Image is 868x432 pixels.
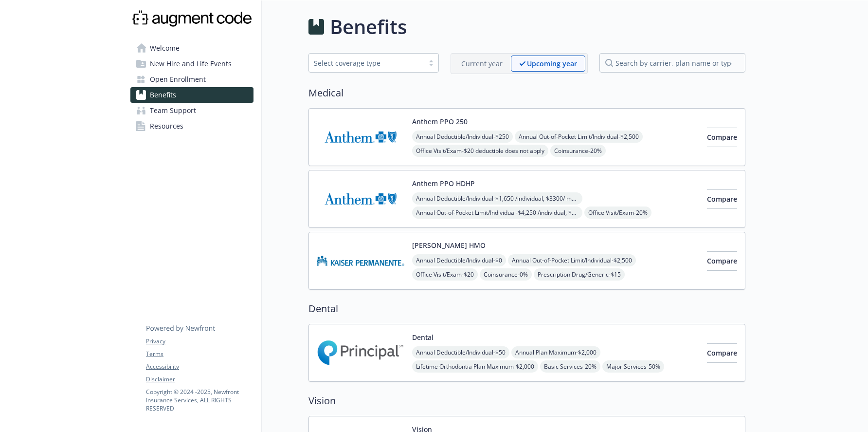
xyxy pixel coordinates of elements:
span: Benefits [150,87,176,103]
span: Compare [707,194,737,204]
span: Annual Out-of-Pocket Limit/Individual - $2,500 [515,131,643,143]
span: Resources [150,118,183,134]
p: Copyright © 2024 - 2025 , Newfront Insurance Services, ALL RIGHTS RESERVED [146,388,253,413]
a: New Hire and Life Events [130,56,253,72]
span: Annual Deductible/Individual - $250 [412,131,513,143]
a: Disclaimer [146,375,253,384]
span: Team Support [150,103,196,118]
h2: Medical [308,86,745,100]
span: Coinsurance - 0% [480,268,532,281]
img: Anthem Blue Cross carrier logo [317,116,404,158]
span: Office Visit/Exam - $20 [412,268,478,281]
button: Compare [707,189,737,209]
span: Office Visit/Exam - $20 deductible does not apply [412,145,548,157]
h1: Benefits [330,12,407,41]
button: Compare [707,128,737,147]
button: Dental [412,332,434,342]
h2: Vision [308,394,745,408]
button: Compare [707,343,737,363]
img: Kaiser Permanente Insurance Company carrier logo [317,240,404,282]
span: Major Services - 50% [602,360,664,373]
span: Annual Deductible/Individual - $1,650 /individual, $3300/ member [412,192,582,205]
a: Accessibility [146,362,253,371]
span: Annual Out-of-Pocket Limit/Individual - $2,500 [508,254,636,266]
div: Select coverage type [314,58,419,68]
p: Current year [461,58,503,69]
span: New Hire and Life Events [150,56,232,72]
span: Annual Out-of-Pocket Limit/Individual - $4,250 /individual, $4250/ member [412,207,582,219]
img: Anthem Blue Cross carrier logo [317,178,404,220]
span: Annual Plan Maximum - $2,000 [511,346,600,358]
span: Compare [707,348,737,357]
span: Office Visit/Exam - 20% [584,207,651,219]
a: Resources [130,118,253,134]
a: Privacy [146,337,253,346]
a: Terms [146,350,253,358]
button: Compare [707,251,737,271]
input: search by carrier, plan name or type [599,53,745,73]
span: Welcome [150,40,180,56]
span: Lifetime Orthodontia Plan Maximum - $2,000 [412,360,538,373]
span: Annual Deductible/Individual - $50 [412,346,509,358]
span: Annual Deductible/Individual - $0 [412,254,506,266]
span: Compare [707,256,737,265]
span: Coinsurance - 20% [550,145,606,157]
p: Upcoming year [527,58,577,69]
span: Compare [707,132,737,142]
a: Open Enrollment [130,72,253,87]
span: Prescription Drug/Generic - $15 [534,268,625,281]
button: Anthem PPO 250 [412,116,468,127]
button: [PERSON_NAME] HMO [412,240,486,250]
a: Team Support [130,103,253,118]
a: Benefits [130,87,253,103]
span: Open Enrollment [150,72,206,87]
button: Anthem PPO HDHP [412,178,475,188]
h2: Dental [308,301,745,316]
img: Principal Financial Group Inc carrier logo [317,332,404,374]
span: Basic Services - 20% [540,360,600,373]
a: Welcome [130,40,253,56]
